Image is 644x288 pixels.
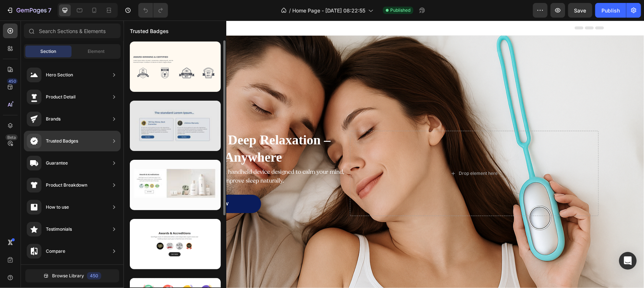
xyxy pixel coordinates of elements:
[601,7,620,14] div: Publish
[87,272,101,280] div: 450
[25,269,119,282] button: Browse Library450
[46,93,76,101] div: Product Detail
[46,181,87,189] div: Product Breakdown
[46,226,72,233] div: Testimonials
[46,115,61,123] div: Brands
[595,3,626,18] button: Publish
[289,7,291,14] span: /
[24,24,121,38] input: Search Sections & Elements
[336,150,374,156] div: Drop element here
[46,204,69,211] div: How to use
[41,48,56,55] span: Section
[46,137,78,145] div: Trusted Badges
[52,273,84,279] span: Browse Library
[46,71,73,79] div: Hero Section
[7,78,18,84] div: 450
[88,48,105,55] span: Element
[619,252,637,270] div: Open Intercom Messenger
[3,3,55,18] button: 7
[46,248,65,255] div: Compare
[138,3,168,18] div: Undo/Redo
[48,6,51,15] p: 7
[46,159,68,167] div: Guarantee
[390,7,410,14] span: Published
[574,7,586,14] span: Save
[568,3,592,18] button: Save
[6,134,18,140] div: Beta
[124,21,644,288] iframe: Design area
[292,7,365,14] span: Home Page - [DATE] 08:22:55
